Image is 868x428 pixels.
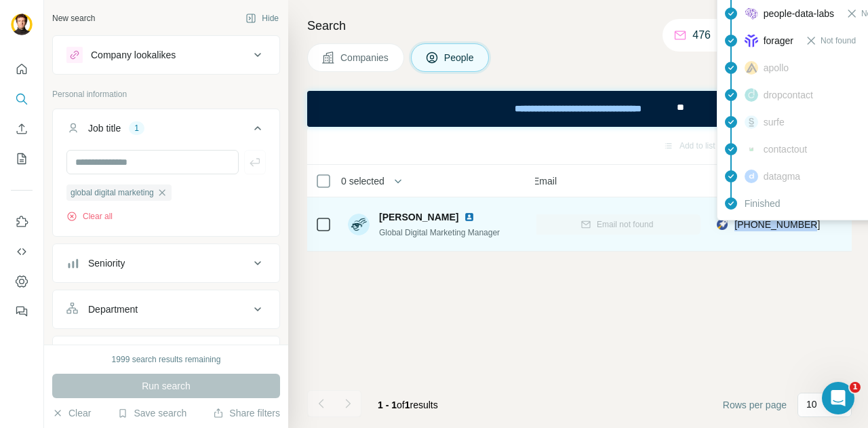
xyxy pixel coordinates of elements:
[850,382,861,393] span: 1
[341,174,384,188] span: 0 selected
[745,88,758,102] img: provider dropcontact logo
[117,406,186,420] button: Save search
[66,210,113,222] button: Clear all
[52,88,280,100] p: Personal information
[340,51,390,64] span: Companies
[129,122,144,134] div: 1
[213,406,280,420] button: Share filters
[53,112,279,150] button: Job title1
[764,7,834,20] span: people-data-labs
[88,256,125,270] div: Seniority
[379,228,500,237] span: Global Digital Marketing Manager
[745,7,758,20] img: provider people-data-labs logo
[53,247,279,279] button: Seniority
[379,210,458,224] span: [PERSON_NAME]
[11,299,33,324] button: Feedback
[307,91,852,127] iframe: Banner
[444,51,475,64] span: People
[236,8,288,28] button: Hide
[405,400,410,410] span: 1
[764,34,793,47] span: forager
[533,174,557,188] span: Email
[378,400,438,410] span: results
[822,382,854,414] iframe: Intercom live chat
[52,12,95,24] div: New search
[11,117,33,141] button: Enrich CSV
[11,57,33,81] button: Quick start
[307,16,852,35] h4: Search
[734,219,820,230] span: [PHONE_NUMBER]
[348,214,370,235] img: Avatar
[11,239,33,264] button: Use Surfe API
[717,218,728,231] img: provider rocketreach logo
[91,48,176,62] div: Company lookalikes
[764,88,813,102] span: dropcontact
[692,27,711,43] p: 476
[112,353,221,366] div: 1999 search results remaining
[464,212,475,222] img: LinkedIn logo
[53,39,279,71] button: Company lookalikes
[11,269,33,294] button: Dashboard
[53,339,279,372] button: Personal location
[378,400,397,410] span: 1 - 1
[11,147,33,171] button: My lists
[745,61,758,75] img: provider apollo logo
[745,197,781,210] span: Finished
[764,170,800,183] span: datagma
[806,397,817,411] p: 10
[88,303,138,316] div: Department
[764,142,808,156] span: contactout
[11,210,33,234] button: Use Surfe on LinkedIn
[53,293,279,326] button: Department
[745,146,758,153] img: provider contactout logo
[71,187,154,199] span: global digital marketing
[764,115,785,129] span: surfe
[745,34,758,47] img: provider forager logo
[11,14,33,35] img: Avatar
[11,87,33,111] button: Search
[745,115,758,129] img: provider surfe logo
[821,35,856,47] span: Not found
[764,61,789,75] span: apollo
[52,406,91,420] button: Clear
[88,121,121,135] div: Job title
[723,398,787,412] span: Rows per page
[397,400,405,410] span: of
[745,170,758,183] img: provider datagma logo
